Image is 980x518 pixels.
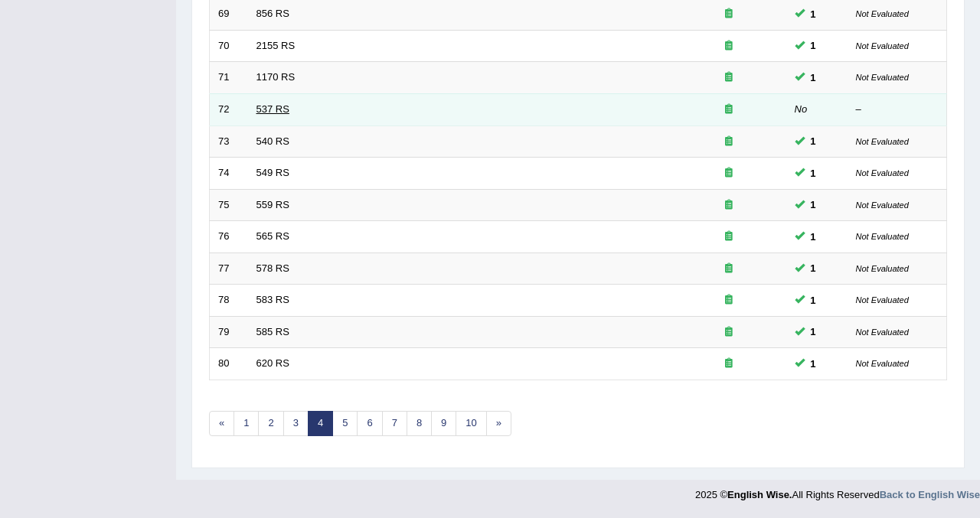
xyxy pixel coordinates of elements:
a: 583 RS [256,294,289,305]
a: 565 RS [256,230,289,242]
div: Exam occurring question [680,325,778,340]
div: Exam occurring question [680,39,778,54]
a: 9 [431,411,456,436]
span: You can still take this question [805,229,822,245]
td: 78 [210,285,248,317]
small: Not Evaluated [856,9,909,18]
div: Exam occurring question [680,293,778,308]
small: Not Evaluated [856,168,909,178]
div: Exam occurring question [680,135,778,149]
a: 537 RS [256,103,289,115]
a: 2 [258,411,283,436]
div: Exam occurring question [680,166,778,181]
td: 76 [210,221,248,253]
small: Not Evaluated [856,295,909,305]
span: You can still take this question [805,70,822,86]
div: Exam occurring question [680,70,778,85]
small: Not Evaluated [856,41,909,50]
small: Not Evaluated [856,232,909,241]
td: 75 [210,189,248,221]
span: You can still take this question [805,133,822,149]
a: Back to English Wise [880,489,980,500]
a: 1170 RS [256,71,296,83]
span: You can still take this question [805,37,822,54]
td: 71 [210,62,248,94]
small: Not Evaluated [856,359,909,368]
a: 540 RS [256,135,289,147]
span: You can still take this question [805,165,822,181]
td: 72 [210,93,248,125]
a: 4 [308,411,333,436]
span: You can still take this question [805,356,822,372]
div: Exam occurring question [680,262,778,276]
td: 70 [210,30,248,62]
a: 856 RS [256,8,289,19]
td: 77 [210,252,248,285]
small: Not Evaluated [856,200,909,210]
a: » [486,411,511,436]
div: Exam occurring question [680,103,778,117]
small: Not Evaluated [856,73,909,82]
span: You can still take this question [805,197,822,213]
a: 6 [357,411,382,436]
small: Not Evaluated [856,137,909,146]
div: Exam occurring question [680,230,778,244]
span: You can still take this question [805,324,822,340]
span: You can still take this question [805,6,822,22]
div: – [856,103,939,117]
div: Exam occurring question [680,7,778,21]
td: 79 [210,316,248,348]
div: Exam occurring question [680,357,778,371]
a: 578 RS [256,262,289,274]
a: 2155 RS [256,40,296,51]
small: Not Evaluated [856,264,909,273]
td: 73 [210,125,248,158]
strong: English Wise. [727,489,792,500]
a: 8 [407,411,432,436]
a: 559 RS [256,199,289,210]
a: 549 RS [256,167,289,178]
em: No [795,103,808,115]
a: 1 [234,411,259,436]
a: 10 [456,411,486,436]
div: Exam occurring question [680,198,778,213]
td: 74 [210,158,248,190]
a: 620 RS [256,357,289,369]
a: 3 [283,411,309,436]
span: You can still take this question [805,292,822,308]
a: 7 [382,411,407,436]
a: 585 RS [256,326,289,337]
span: You can still take this question [805,260,822,276]
a: « [209,411,234,436]
td: 80 [210,348,248,380]
div: 2025 © All Rights Reserved [695,480,980,502]
a: 5 [332,411,358,436]
small: Not Evaluated [856,327,909,337]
